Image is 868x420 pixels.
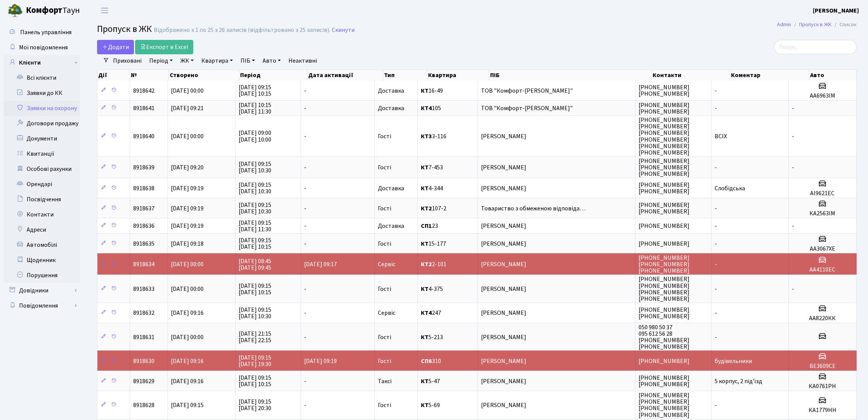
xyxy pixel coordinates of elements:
[171,309,204,317] span: [DATE] 09:16
[133,163,154,172] span: 8918639
[792,163,794,172] span: -
[421,164,475,171] span: 7-453
[715,184,745,193] span: Слобідська
[19,43,68,52] span: Мої повідомлення
[26,4,62,16] b: Комфорт
[304,240,306,248] span: -
[481,223,632,229] span: [PERSON_NAME]
[481,133,632,139] span: [PERSON_NAME]
[481,105,632,111] span: ТОВ "Комфорт-[PERSON_NAME]"
[260,54,284,67] a: Авто
[133,333,154,341] span: 8918631
[171,132,204,141] span: [DATE] 00:00
[4,70,80,85] a: Всі клієнти
[133,401,154,409] span: 8918628
[481,241,632,247] span: [PERSON_NAME]
[198,54,236,67] a: Квартира
[421,261,475,267] span: 2-101
[481,358,632,364] span: [PERSON_NAME]
[4,298,80,313] a: Повідомлення
[481,185,632,191] span: [PERSON_NAME]
[239,257,271,272] span: [DATE] 08:45 [DATE] 09:45
[378,286,391,292] span: Гості
[239,160,271,175] span: [DATE] 09:15 [DATE] 10:30
[171,184,204,193] span: [DATE] 09:19
[715,87,717,95] span: -
[421,377,428,385] b: КТ
[304,401,306,409] span: -
[171,333,204,341] span: [DATE] 00:00
[421,240,428,248] b: КТ
[133,204,154,213] span: 8918637
[171,357,204,365] span: [DATE] 09:16
[421,402,475,408] span: 5-69
[171,240,204,248] span: [DATE] 09:18
[421,87,428,95] b: КТ
[4,283,80,298] a: Довідники
[715,104,717,112] span: -
[481,88,632,94] span: ТОВ "Комфорт-[PERSON_NAME]"
[378,133,391,139] span: Гості
[4,207,80,222] a: Контакти
[239,181,271,196] span: [DATE] 09:15 [DATE] 10:30
[133,260,154,268] span: 8918634
[4,177,80,192] a: Орендарі
[304,87,306,95] span: -
[639,181,690,196] span: [PHONE_NUMBER] [PHONE_NUMBER]
[481,334,632,340] span: [PERSON_NAME]
[421,285,428,293] b: КТ
[792,222,794,230] span: -
[427,70,489,81] th: Квартира
[4,253,80,268] a: Щоденник
[110,54,145,67] a: Приховані
[489,70,652,81] th: ПІБ
[304,357,337,365] span: [DATE] 09:19
[102,43,129,51] span: Додати
[378,223,404,229] span: Доставка
[97,22,152,36] span: Пропуск в ЖК
[239,83,271,98] span: [DATE] 09:15 [DATE] 10:15
[421,357,432,365] b: СП6
[792,383,853,390] h5: КА0761РН
[378,205,391,212] span: Гості
[95,4,114,17] button: Переключити навігацію
[239,101,271,116] span: [DATE] 10:15 [DATE] 11:30
[133,104,154,112] span: 8918641
[715,260,717,268] span: -
[792,92,853,99] h5: АА6963ІМ
[421,185,475,191] span: 4-344
[285,54,320,67] a: Неактивні
[146,54,176,67] a: Період
[304,204,306,213] span: -
[715,285,717,293] span: -
[715,132,727,141] span: ВСІХ
[777,21,791,28] a: Admin
[4,55,80,70] a: Клієнти
[378,88,404,94] span: Доставка
[239,282,271,297] span: [DATE] 09:15 [DATE] 10:15
[304,132,306,141] span: -
[239,374,271,388] span: [DATE] 09:15 [DATE] 10:15
[792,104,794,112] span: -
[239,201,271,216] span: [DATE] 09:15 [DATE] 10:30
[171,285,204,293] span: [DATE] 00:00
[130,70,169,81] th: №
[481,164,632,171] span: [PERSON_NAME]
[307,70,383,81] th: Дата активації
[831,21,857,29] li: Список
[792,315,853,322] h5: АА8220КК
[378,358,391,364] span: Гості
[378,402,391,408] span: Гості
[774,40,857,54] input: Пошук...
[792,210,853,217] h5: КА2563ІМ
[304,285,306,293] span: -
[171,401,204,409] span: [DATE] 09:15
[8,3,23,18] img: logo.png
[421,401,428,409] b: КТ
[97,70,130,81] th: Дії
[4,131,80,146] a: Документи
[378,105,404,111] span: Доставка
[639,374,690,388] span: [PHONE_NUMBER] [PHONE_NUMBER]
[133,132,154,141] span: 8918640
[715,333,717,341] span: -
